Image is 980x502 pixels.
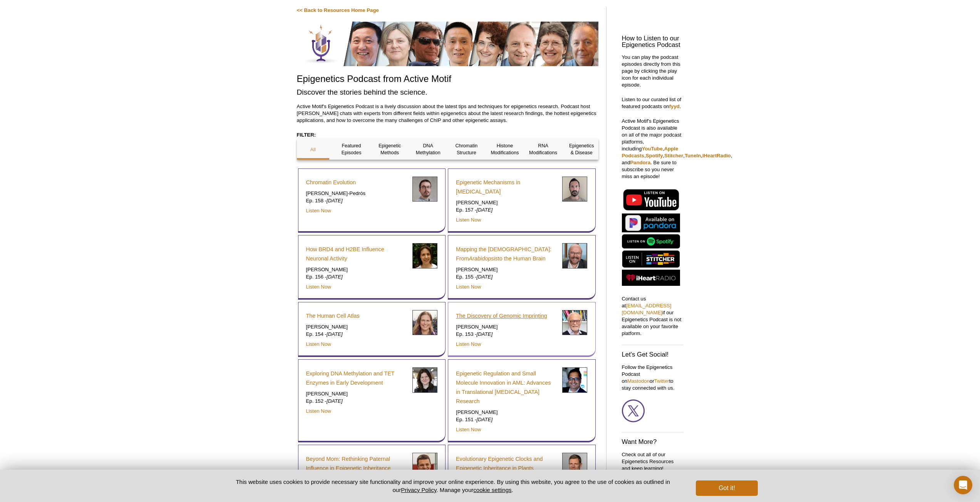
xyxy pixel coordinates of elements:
[630,160,651,165] a: Pandora
[664,153,683,158] a: Stitcher
[456,178,556,196] a: Epigenetic Mechanisms in [MEDICAL_DATA]
[622,213,680,232] img: Listen on Pandora
[456,324,556,330] p: [PERSON_NAME]
[306,284,331,290] a: Listen Now
[306,390,407,397] p: [PERSON_NAME]
[622,188,680,212] img: Listen on YouTube
[702,153,731,158] a: iHeartRadio
[297,7,379,13] a: << Back to Resources Home Page
[622,118,683,180] p: Active Motif's Epigenetics Podcast is also available on all of the major podcast platforms, inclu...
[562,310,587,335] img: Azim Surani headshot
[412,453,437,478] img: Raffaele Teperino
[456,217,481,223] a: Listen Now
[306,341,331,347] a: Listen Now
[306,331,407,338] p: Ep. 154 -
[627,378,650,384] a: Mastodon
[622,352,683,358] h3: Let's Get Social!
[456,409,556,416] p: [PERSON_NAME]
[477,207,493,213] em: [DATE]
[335,142,368,156] p: Featured Episodes
[622,250,680,268] img: Listen on Stitcher
[562,367,587,392] img: Weiwei Dang headshot
[622,451,683,472] p: Check out all of our Epigenetics Resources and keep learning!
[306,454,407,473] a: Beyond Mom: Rethinking Paternal Influence in Epigenetic Inheritance
[412,177,437,202] img: Arnau Sebe Pedros headshot
[669,103,680,109] strong: fyyd
[306,408,331,414] a: Listen Now
[456,207,556,213] p: Ep. 157 -
[622,303,672,315] a: [EMAIL_ADDRESS][DOMAIN_NAME]
[477,331,493,337] em: [DATE]
[327,274,343,280] em: [DATE]
[297,132,316,138] strong: FILTER:
[306,398,407,405] p: Ep. 152 -
[412,367,437,392] img: Petra Hajkova headshot
[456,369,556,406] a: Epigenetic Regulation and Small Molecule Innovation in AML: Advances in Translational [MEDICAL_DA...
[527,142,560,156] p: RNA Modifications
[412,142,444,156] p: DNA Methylation
[477,417,493,422] em: [DATE]
[306,311,360,320] a: The Human Cell Atlas
[654,378,669,384] a: Twitter
[622,364,683,392] p: Follow the Epigenetics Podcast on or to stay connected with us.
[374,142,406,156] p: Epigenetic Methods
[469,255,498,262] em: Arabidopsis
[622,270,680,286] img: Listen on iHeartRadio
[456,454,556,473] a: Evolutionary Epigenetic Clocks and Epigenetic Inheritance in Plants
[456,245,556,263] a: Mapping the [DEMOGRAPHIC_DATA]: FromArabidopsisto the Human Brain
[622,234,680,248] img: Listen on Spotify
[327,198,343,203] em: [DATE]
[327,331,343,337] em: [DATE]
[456,284,481,290] a: Listen Now
[622,54,683,88] p: You can play the podcast episodes directly from this page by clicking the play icon for each indi...
[622,439,683,445] h3: Want More?
[696,480,757,496] button: Got it!
[327,398,343,404] em: [DATE]
[306,197,407,204] p: Ep. 158 -
[306,190,407,197] p: [PERSON_NAME]-Pedrós
[456,311,547,320] a: The Discovery of Genomic Imprinting
[562,177,587,202] img: Luca Magnani headshot
[622,295,683,337] p: Contact us at if our Epigenetics Podcast is not available on your favorite platform.
[306,369,407,387] a: Exploring DNA Methylation and TET Enzymes in Early Development
[450,142,483,156] p: Chromatin Structure
[622,399,645,422] img: Active Motif Twitter
[297,22,598,66] img: Discover the stories behind the science.
[456,266,556,273] p: [PERSON_NAME]
[306,245,407,263] a: How BRD4 and H2BE Influence Neuronal Activity
[473,487,511,493] button: cookie settings
[297,87,598,97] h2: Discover the stories behind the science.
[401,487,436,493] a: Privacy Policy
[297,103,598,124] p: Active Motif's Epigenetics Podcast is a lively discussion about the latest tips and techniques fo...
[642,146,663,152] a: YouTube
[223,478,683,494] p: This website uses cookies to provide necessary site functionality and improve your online experie...
[306,266,407,273] p: [PERSON_NAME]
[456,199,556,206] p: [PERSON_NAME]
[306,178,356,187] a: Chromatin Evolution
[456,331,556,338] p: Ep. 153 -
[562,453,587,478] img: Frank Johannes
[477,274,493,280] em: [DATE]
[306,274,407,280] p: Ep. 156 -
[562,243,587,268] img: Joseph Ecker headshot
[622,146,678,158] a: Apple Podcasts
[297,146,330,153] p: All
[489,142,521,156] p: Histone Modifications
[622,96,683,110] p: Listen to our curated list of featured podcasts on .
[297,74,598,85] h1: Epigenetics Podcast from Active Motif
[622,35,683,48] h3: How to Listen to our Epigenetics Podcast
[306,324,407,330] p: [PERSON_NAME]
[685,153,701,158] a: TuneIn
[456,427,481,432] a: Listen Now
[954,476,972,494] div: Open Intercom Messenger
[646,153,663,158] a: Spotify
[565,142,598,156] p: Epigenetics & Disease
[456,341,481,347] a: Listen Now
